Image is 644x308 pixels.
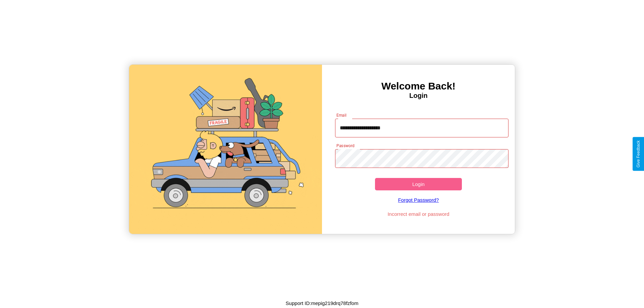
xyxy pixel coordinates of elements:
h3: Welcome Back! [322,80,515,92]
a: Forgot Password? [332,190,505,209]
label: Email [336,112,347,118]
img: gif [129,65,322,234]
p: Incorrect email or password [332,209,505,219]
p: Support ID: mepig219drq78fzfom [286,299,359,308]
button: Login [375,178,462,190]
h4: Login [322,92,515,100]
div: Give Feedback [636,140,641,168]
label: Password [336,143,354,148]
